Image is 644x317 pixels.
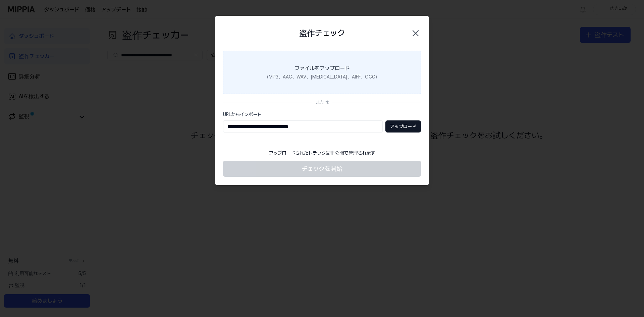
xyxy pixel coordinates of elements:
font: アップロード [390,124,416,129]
font: ファイルをアップロード [294,65,350,71]
font: 盗作チェック [299,28,345,38]
font: URLからインポート [223,112,262,117]
button: アップロード [385,120,421,133]
font: または [316,100,329,105]
font: アップロードされたトラックは非公開で管理されます [269,150,375,156]
font: （MP3、AAC、WAV、[MEDICAL_DATA]、AIFF、OGG） [264,74,380,80]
